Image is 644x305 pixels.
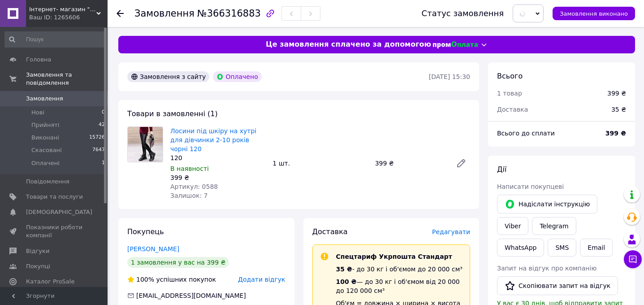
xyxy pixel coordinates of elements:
span: Каталог ProSale [26,278,74,286]
button: Скопіювати запит на відгук [497,276,618,295]
div: 399 ₴ [607,89,626,98]
span: Замовлення та повідомлення [26,71,108,87]
span: Артикул: 0588 [170,183,218,190]
span: Головна [26,56,51,64]
div: Оплачено [213,71,261,82]
span: Повідомлення [26,178,69,186]
img: Лосини під шкіру на хутрі для дівчинки 2-10 років чорні 120 [128,127,163,162]
a: Viber [497,217,528,235]
span: Покупці [26,262,50,270]
div: Ваш ID: 1265606 [29,13,108,22]
div: — до 30 кг і об'ємом від 20 000 до 120 000 см³ [336,277,463,295]
span: Редагувати [432,228,470,235]
div: 399 ₴ [170,173,265,182]
span: 100% [136,276,154,283]
span: 1 товар [497,90,522,97]
div: Замовлення з сайту [127,71,209,82]
a: Редагувати [452,154,470,172]
span: Замовлення [134,8,194,19]
span: Всього [497,72,523,80]
div: - до 30 кг і об'ємом до 20 000 см³ [336,265,463,274]
span: Нові [31,109,44,117]
span: Товари в замовленні (1) [127,109,218,118]
div: Статус замовлення [422,9,504,18]
time: [DATE] 15:30 [429,73,470,80]
button: SMS [548,239,576,257]
span: Спецтариф Укрпошта Стандарт [336,253,452,260]
span: Показники роботи компанії [26,223,83,240]
button: Email [580,239,613,257]
div: 1 шт. [269,157,371,170]
div: 1 замовлення у вас на 399 ₴ [127,257,229,268]
span: Написати покупцеві [497,183,564,190]
a: Лосини під шкіру на хутрі для дівчинки 2-10 років чорні 120 [170,127,256,152]
span: [EMAIL_ADDRESS][DOMAIN_NAME] [136,292,246,299]
span: 100 ₴ [336,278,357,285]
span: Доставка [312,227,348,236]
span: 7647 [92,146,105,154]
span: Запит на відгук про компанію [497,265,596,272]
span: Додати відгук [238,276,285,283]
span: Покупець [127,227,164,236]
button: Надіслати інструкцію [497,195,597,213]
span: Це замовлення сплачено за допомогою [266,39,431,50]
span: Дії [497,165,506,174]
span: 42 [99,121,105,129]
a: [PERSON_NAME] [127,245,179,253]
span: 35 ₴ [336,266,352,273]
span: Замовлення виконано [560,10,628,17]
b: 399 ₴ [605,130,626,137]
span: В наявності [170,165,209,172]
span: Відгуки [26,247,49,255]
span: 1 [102,159,105,167]
span: Товари та послуги [26,193,83,201]
span: №366316883 [197,8,261,19]
span: Виконані [31,134,59,142]
a: Telegram [532,217,576,235]
input: Пошук [4,31,106,48]
div: Повернутися назад [117,9,124,18]
span: [DEMOGRAPHIC_DATA] [26,208,92,216]
span: Замовлення [26,95,63,103]
a: WhatsApp [497,239,544,257]
div: успішних покупок [127,275,216,284]
span: Інтернет- магазин "Baby Kingdom" [29,5,96,13]
span: Скасовані [31,146,62,154]
span: Доставка [497,106,528,113]
div: 35 ₴ [606,100,631,119]
span: Всього до сплати [497,130,555,137]
span: Залишок: 7 [170,192,208,199]
span: Прийняті [31,121,59,129]
button: Чат з покупцем [624,250,642,268]
span: Оплачені [31,159,60,167]
div: 399 ₴ [372,157,449,170]
button: Замовлення виконано [553,7,635,20]
span: 15726 [89,134,105,142]
div: 120 [170,153,265,162]
span: 0 [102,109,105,117]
